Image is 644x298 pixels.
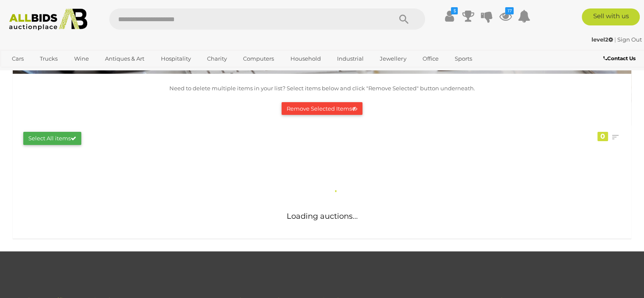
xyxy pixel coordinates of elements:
i: 17 [505,7,514,14]
div: 0 [597,132,608,141]
a: [GEOGRAPHIC_DATA] [6,66,77,80]
a: Trucks [34,52,63,66]
a: Sports [449,52,478,66]
a: Jewellery [374,52,412,66]
img: Allbids.com.au [5,8,92,31]
a: Computers [238,52,279,66]
a: Cars [6,52,29,66]
a: $ [443,8,456,24]
a: 17 [499,8,511,24]
button: Remove Selected Items [282,102,362,115]
a: Sign Out [617,36,642,43]
a: Office [417,52,444,66]
b: Contact Us [603,55,636,61]
strong: level2 [591,36,613,43]
a: Contact Us [603,54,638,63]
a: Household [285,52,326,66]
a: Sell with us [582,8,640,25]
i: $ [451,7,458,14]
a: Charity [202,52,232,66]
a: Antiques & Art [100,52,150,66]
a: Wine [69,52,94,66]
button: Select All items [23,132,81,145]
button: Search [383,8,425,30]
a: Hospitality [155,52,196,66]
a: level2 [591,36,614,43]
span: | [614,36,616,43]
a: Industrial [332,52,369,66]
p: Need to delete multiple items in your list? Select items below and click "Remove Selected" button... [17,84,627,93]
span: Loading auctions... [287,212,358,221]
